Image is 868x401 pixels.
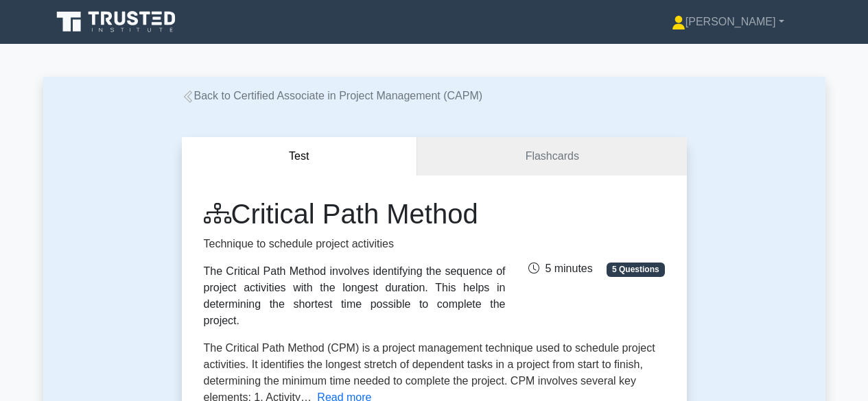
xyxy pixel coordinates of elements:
p: Technique to schedule project activities [204,236,506,252]
h1: Critical Path Method [204,197,506,230]
span: 5 minutes [528,263,592,274]
button: Test [182,137,418,176]
a: [PERSON_NAME] [639,8,817,36]
a: Flashcards [417,137,686,176]
a: Back to Certified Associate in Project Management (CAPM) [182,90,483,101]
span: 5 Questions [607,263,664,276]
div: The Critical Path Method involves identifying the sequence of project activities with the longest... [204,263,506,329]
